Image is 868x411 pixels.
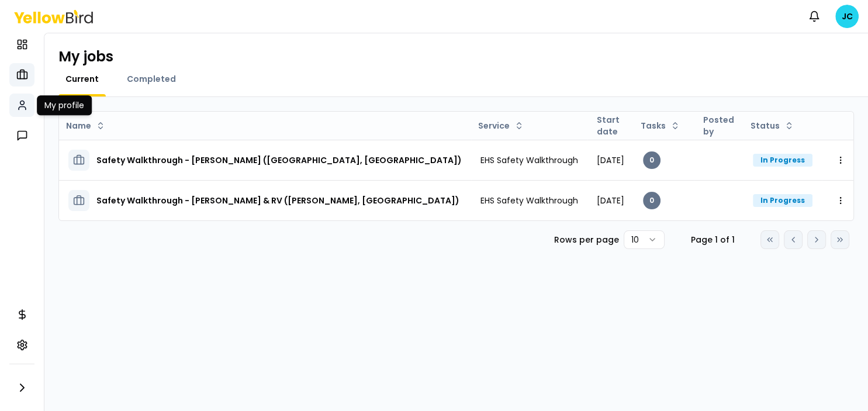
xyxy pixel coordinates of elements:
[65,73,99,85] span: Current
[96,150,462,171] h3: Safety Walkthrough - [PERSON_NAME] ([GEOGRAPHIC_DATA], [GEOGRAPHIC_DATA])
[835,5,859,28] span: JC
[480,195,578,206] span: EHS Safety Walkthrough
[597,195,624,206] span: [DATE]
[473,116,528,135] button: Service
[61,116,110,135] button: Name
[751,120,780,132] span: Status
[641,120,666,132] span: Tasks
[643,151,660,169] div: 0
[480,154,578,166] span: EHS Safety Walkthrough
[58,73,106,85] a: Current
[120,73,183,85] a: Completed
[694,112,743,140] th: Posted by
[753,154,812,167] div: In Progress
[66,120,91,132] span: Name
[683,234,742,246] div: Page 1 of 1
[554,234,619,246] p: Rows per page
[597,154,624,166] span: [DATE]
[58,47,113,66] h1: My jobs
[127,73,176,85] span: Completed
[746,116,798,135] button: Status
[587,112,634,140] th: Start date
[478,120,510,132] span: Service
[96,190,459,211] h3: Safety Walkthrough - [PERSON_NAME] & RV ([PERSON_NAME], [GEOGRAPHIC_DATA])
[753,194,812,207] div: In Progress
[636,116,684,135] button: Tasks
[643,192,660,209] div: 0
